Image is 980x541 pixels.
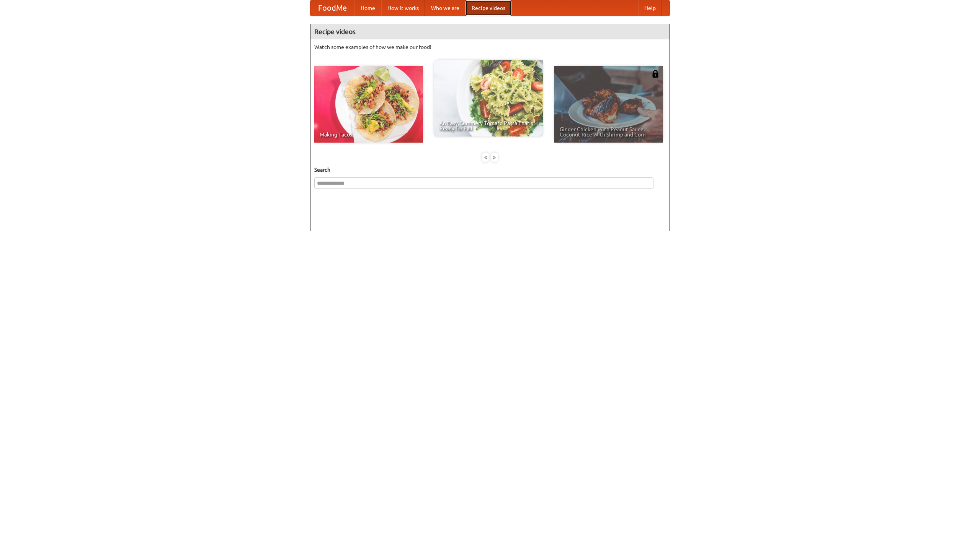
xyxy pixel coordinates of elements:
a: FoodMe [310,0,354,16]
img: 483408.png [652,70,659,78]
a: How it works [381,0,425,16]
h4: Recipe videos [310,24,670,39]
div: « [482,153,489,162]
a: Who we are [425,0,465,16]
a: Making Tacos [314,66,423,143]
p: Watch some examples of how we make our food! [314,43,666,51]
a: Help [638,0,662,16]
a: Home [354,0,381,16]
h5: Search [314,166,666,174]
span: Making Tacos [320,132,418,137]
a: Recipe videos [465,0,511,16]
div: » [491,153,498,162]
span: An Easy, Summery Tomato Pasta That's Ready for Fall [439,120,537,131]
a: An Easy, Summery Tomato Pasta That's Ready for Fall [434,60,543,136]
